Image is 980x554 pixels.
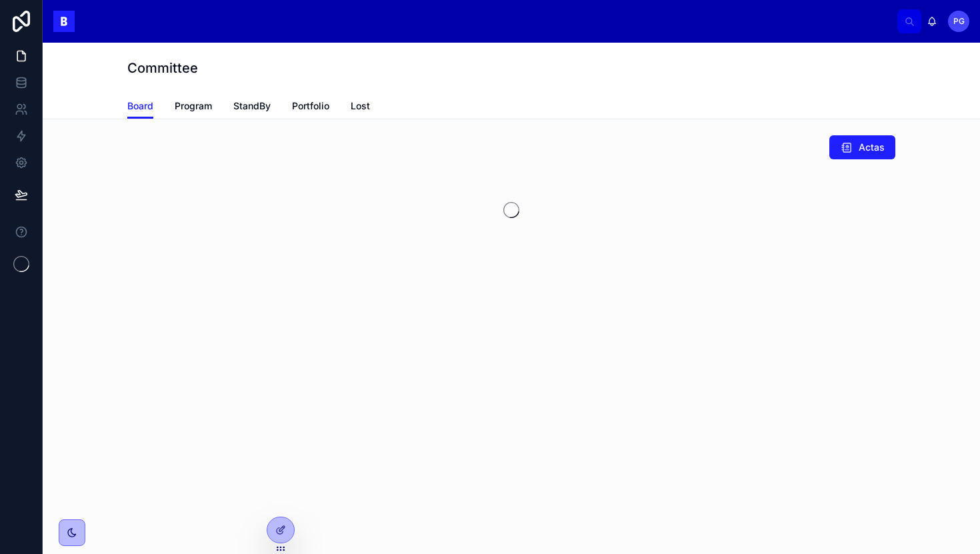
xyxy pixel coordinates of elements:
[292,94,329,121] a: Portfolio
[233,99,271,113] span: StandBy
[233,94,271,121] a: StandBy
[351,99,370,113] span: Lost
[292,99,329,113] span: Portfolio
[953,16,965,27] span: PG
[127,59,198,77] h1: Committee
[859,141,885,154] span: Actas
[85,19,897,24] div: scrollable content
[351,94,370,121] a: Lost
[175,99,212,113] span: Program
[175,94,212,121] a: Program
[127,99,153,113] span: Board
[829,135,895,159] button: Actas
[127,94,153,119] a: Board
[53,11,75,32] img: App logo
